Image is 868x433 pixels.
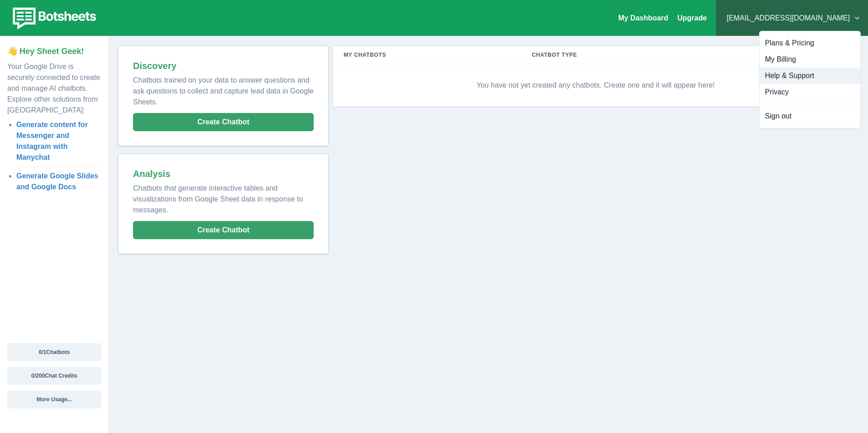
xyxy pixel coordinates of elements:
p: You have not yet created any chatbots. Create one and it will appear here! [344,72,848,99]
h2: Discovery [133,60,314,71]
button: Sign out [759,108,860,124]
a: Generate content for Messenger and Instagram with Manychat [16,121,88,161]
p: Chatbots that generate interactive tables and visualizations from Google Sheet data in response t... [133,179,314,216]
a: Generate Google Slides and Google Docs [16,172,99,191]
button: 0/200Chat Credits [7,367,101,385]
th: My Chatbots [333,46,521,64]
button: [EMAIL_ADDRESS][DOMAIN_NAME] [723,9,861,27]
button: Privacy [759,84,860,100]
p: 👋 Hey Sheet Geek! [7,45,101,58]
a: Upgrade [677,14,707,22]
button: Create Chatbot [133,221,314,239]
h2: Analysis [133,168,314,179]
img: botsheets-logo.png [7,5,99,31]
button: More Usage... [7,390,101,408]
button: 0/1Chatbots [7,343,101,361]
p: Your Google Drive is securely connected to create and manage AI chatbots. Explore other solutions... [7,58,101,116]
th: Chatbot Type [521,46,717,64]
button: Help & Support [759,68,860,84]
button: My Billing [759,51,860,68]
p: Chatbots trained on your data to answer questions and ask questions to collect and capture lead d... [133,71,314,108]
button: Plans & Pricing [759,35,860,51]
th: Actions [717,46,858,64]
button: Create Chatbot [133,113,314,131]
a: My Dashboard [618,14,668,22]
